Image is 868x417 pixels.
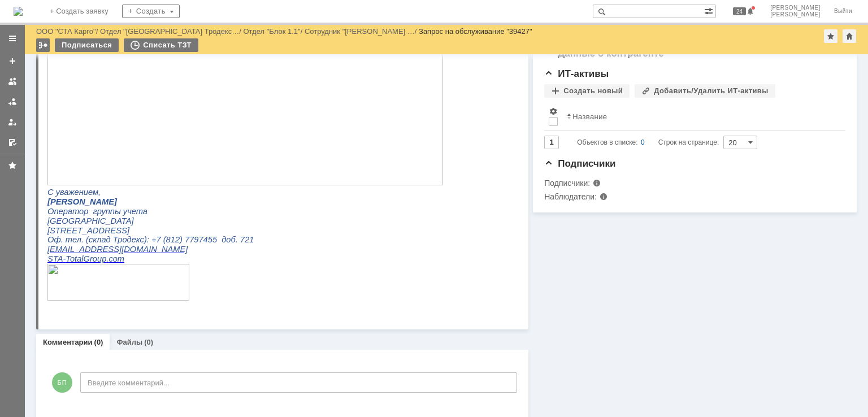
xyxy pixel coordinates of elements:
div: 0 [641,136,645,149]
div: / [100,27,244,36]
div: / [243,27,304,36]
span: Объектов в списке: [577,138,637,146]
a: Сотрудник "[PERSON_NAME] … [305,27,415,36]
span: TotalGroup [18,370,59,379]
div: (0) [144,338,153,346]
div: Добавить в избранное [824,29,837,43]
span: [PERSON_NAME] [770,11,821,18]
a: Мои согласования [3,133,21,151]
div: Название [572,112,607,121]
a: Файлы [116,338,142,346]
a: ООО "СТА Карго" [36,27,96,36]
a: Отдел "Блок 1.1" [243,27,300,36]
div: Создать [122,5,180,18]
a: Заявки на командах [3,72,21,90]
span: - [15,370,18,379]
th: Название [562,102,836,131]
span: [PERSON_NAME] [770,5,821,11]
span: 24 [733,7,746,15]
span: Настройки [549,107,558,116]
a: Комментарии [43,338,93,346]
div: Подписчики: [544,179,658,188]
a: Перейти на домашнюю страницу [14,7,23,16]
img: logo [14,7,23,16]
a: Отдел "[GEOGRAPHIC_DATA] Тродекс… [100,27,239,36]
div: (0) [94,338,103,346]
div: Запрос на обслуживание "39427" [419,27,532,36]
div: Сделать домашней страницей [843,29,856,43]
a: Мои заявки [3,113,21,131]
span: ИТ-активы [544,68,609,79]
div: Работа с массовостью [36,38,50,52]
div: / [305,27,419,36]
div: / [36,27,100,36]
span: Подписчики [544,158,615,169]
a: Заявки в моей ответственности [3,93,21,111]
a: Создать заявку [3,52,21,70]
i: Строк на странице: [577,136,719,149]
span: . [59,370,61,379]
span: Расширенный поиск [704,5,715,16]
span: 7797455 доб. 721 [137,350,206,359]
div: Наблюдатели: [544,192,658,201]
span: com [61,370,77,379]
span: БП [52,372,72,393]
